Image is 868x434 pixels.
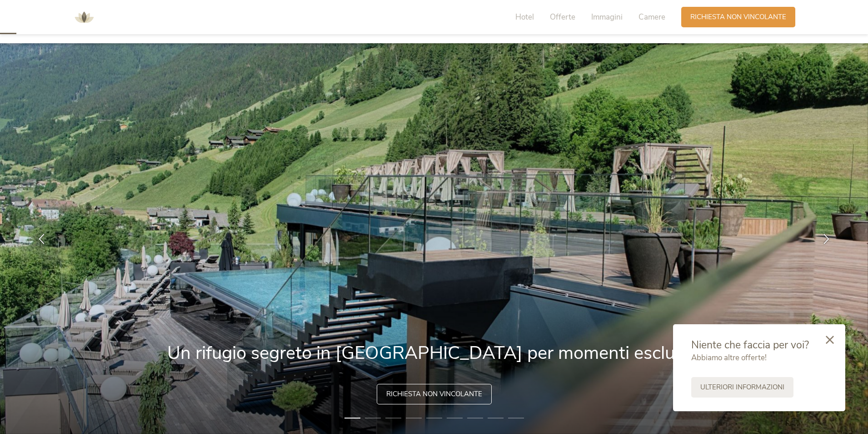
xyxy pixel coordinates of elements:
[700,383,784,392] span: Ulteriori informazioni
[691,377,793,398] a: Ulteriori informazioni
[70,14,98,20] a: AMONTI & LUNARIS Wellnessresort
[515,12,534,22] span: Hotel
[691,338,809,352] span: Niente che faccia per voi?
[639,12,665,22] span: Camere
[591,12,623,22] span: Immagini
[690,12,786,22] span: Richiesta non vincolante
[691,352,767,363] span: Abbiamo altre offerte!
[70,4,98,31] img: AMONTI & LUNARIS Wellnessresort
[386,389,482,399] span: Richiesta non vincolante
[550,12,575,22] span: Offerte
